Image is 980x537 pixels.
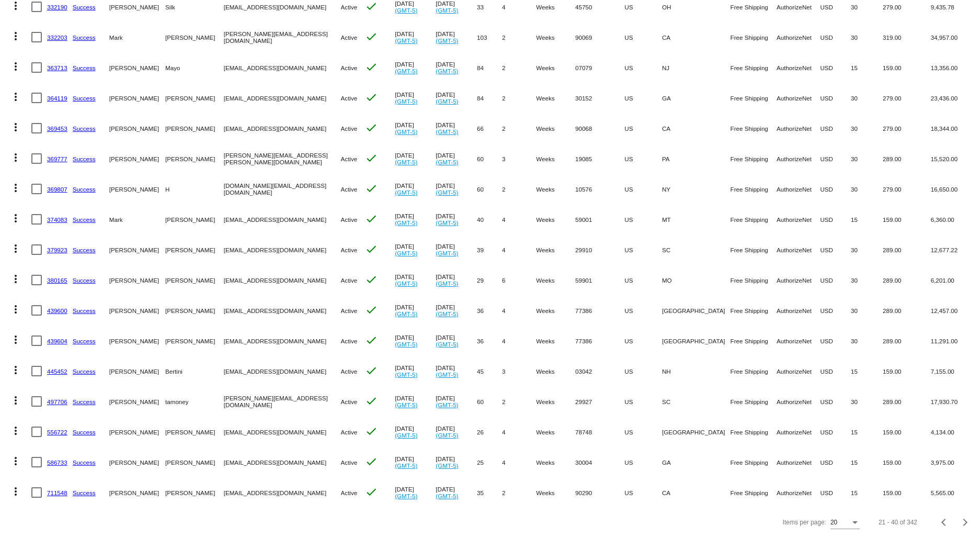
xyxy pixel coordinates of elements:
mat-cell: Weeks [536,295,575,326]
mat-cell: 4 [502,326,536,356]
mat-cell: US [624,113,662,143]
mat-cell: AuthorizeNet [777,113,820,143]
a: Success [73,216,96,223]
a: (GMT-5) [436,128,458,135]
mat-cell: 159.00 [883,52,931,83]
mat-cell: [PERSON_NAME] [109,83,165,113]
mat-icon: more_vert [9,60,22,73]
mat-cell: USD [820,22,851,52]
mat-cell: 10576 [575,174,624,204]
a: Success [73,247,96,253]
mat-cell: 6 [502,265,536,295]
mat-cell: [DATE] [436,113,477,143]
mat-cell: [PERSON_NAME][EMAIL_ADDRESS][DOMAIN_NAME] [224,22,341,52]
mat-cell: [EMAIL_ADDRESS][DOMAIN_NAME] [224,356,341,386]
mat-cell: Weeks [536,52,575,83]
mat-cell: 2 [502,113,536,143]
mat-cell: 77386 [575,326,624,356]
a: Success [73,95,96,102]
mat-cell: Weeks [536,22,575,52]
mat-cell: [DATE] [436,386,477,417]
mat-cell: [EMAIL_ADDRESS][DOMAIN_NAME] [224,265,341,295]
mat-cell: Free Shipping [731,83,777,113]
mat-cell: US [624,174,662,204]
mat-cell: 59001 [575,204,624,234]
mat-cell: Weeks [536,356,575,386]
mat-icon: more_vert [9,91,22,103]
a: (GMT-5) [395,280,417,287]
a: (GMT-5) [436,310,458,317]
a: (GMT-5) [436,341,458,348]
mat-cell: US [624,265,662,295]
mat-cell: AuthorizeNet [777,265,820,295]
mat-cell: US [624,295,662,326]
mat-cell: [PERSON_NAME] [165,326,224,356]
mat-cell: Weeks [536,234,575,265]
mat-cell: [PERSON_NAME] [109,326,165,356]
mat-cell: [PERSON_NAME] [109,234,165,265]
mat-icon: more_vert [9,151,22,164]
a: 369453 [47,125,67,132]
mat-cell: 12,677.22 [931,234,975,265]
mat-cell: [PERSON_NAME] [109,295,165,326]
mat-cell: Free Shipping [731,174,777,204]
mat-cell: Weeks [536,174,575,204]
mat-cell: AuthorizeNet [777,174,820,204]
mat-cell: [DATE] [436,52,477,83]
mat-cell: [DATE] [436,265,477,295]
mat-cell: [DATE] [395,174,436,204]
mat-cell: [DATE] [395,52,436,83]
mat-cell: [DATE] [395,204,436,234]
mat-cell: [PERSON_NAME] [165,204,224,234]
mat-cell: 30 [851,22,883,52]
mat-cell: 60 [477,143,502,174]
mat-cell: 30 [851,143,883,174]
mat-cell: [PERSON_NAME] [109,386,165,417]
mat-cell: Weeks [536,143,575,174]
mat-cell: [EMAIL_ADDRESS][DOMAIN_NAME] [224,326,341,356]
a: Success [73,338,96,344]
mat-cell: [PERSON_NAME] [165,113,224,143]
mat-cell: [DATE] [395,143,436,174]
mat-cell: 34,957.00 [931,22,975,52]
mat-cell: 30 [851,83,883,113]
mat-cell: SC [662,386,731,417]
mat-cell: Weeks [536,113,575,143]
mat-cell: 18,344.00 [931,113,975,143]
mat-cell: AuthorizeNet [777,326,820,356]
a: 439600 [47,307,67,314]
mat-cell: [DATE] [395,83,436,113]
mat-cell: Weeks [536,265,575,295]
mat-cell: 07079 [575,52,624,83]
mat-cell: 2 [502,386,536,417]
mat-cell: AuthorizeNet [777,204,820,234]
mat-cell: Bertini [165,356,224,386]
mat-cell: Weeks [536,386,575,417]
mat-cell: Mark [109,204,165,234]
mat-cell: MO [662,265,731,295]
mat-cell: Free Shipping [731,204,777,234]
mat-cell: USD [820,113,851,143]
mat-cell: 2 [502,83,536,113]
mat-cell: Free Shipping [731,386,777,417]
a: Success [73,4,96,10]
mat-cell: US [624,234,662,265]
mat-cell: [PERSON_NAME] [109,143,165,174]
mat-cell: 289.00 [883,326,931,356]
mat-cell: [DATE] [436,22,477,52]
mat-cell: USD [820,234,851,265]
mat-cell: 77386 [575,295,624,326]
mat-cell: US [624,143,662,174]
a: (GMT-5) [436,219,458,226]
mat-cell: [PERSON_NAME] [165,83,224,113]
a: (GMT-5) [436,98,458,105]
mat-cell: [DATE] [436,326,477,356]
mat-cell: 30 [851,295,883,326]
mat-cell: [GEOGRAPHIC_DATA] [662,326,731,356]
a: Success [73,34,96,41]
mat-cell: Weeks [536,204,575,234]
mat-cell: 279.00 [883,174,931,204]
mat-cell: 319.00 [883,22,931,52]
mat-cell: 90069 [575,22,624,52]
mat-icon: more_vert [9,212,22,225]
